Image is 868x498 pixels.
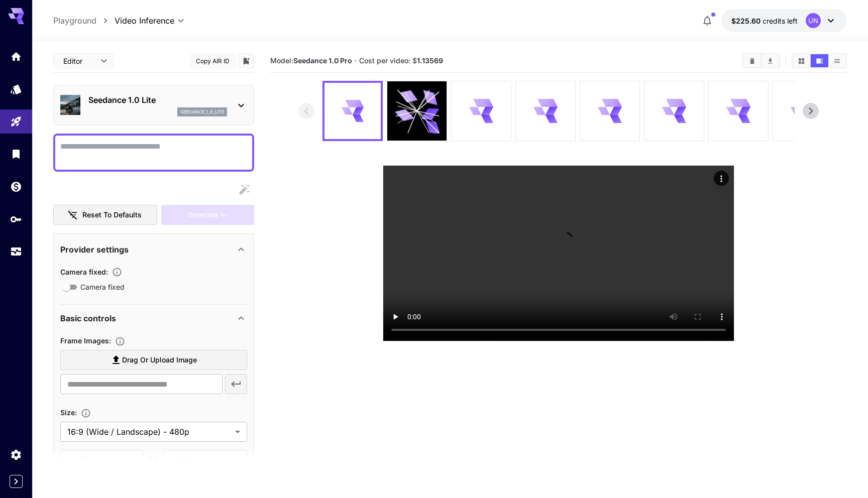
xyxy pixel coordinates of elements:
span: Camera fixed [80,282,125,292]
span: 16:9 (Wide / Landscape) - 480p [67,426,231,438]
span: Camera fixed : [60,268,108,276]
button: $225.59855UN [721,9,847,32]
span: Video Inference [115,15,174,27]
p: seedance_1_0_lite [180,108,224,115]
div: Show videos in grid viewShow videos in video viewShow videos in list view [792,53,847,68]
span: Editor [63,56,94,66]
span: Frame Images : [60,336,111,345]
div: Models [10,83,22,95]
div: Basic controls [60,306,247,330]
button: Show videos in video view [811,54,828,67]
nav: breadcrumb [53,15,115,27]
p: Provider settings [60,243,129,256]
span: Size : [60,408,77,417]
div: Library [10,148,22,160]
span: credits left [763,17,798,25]
div: $225.59855 [731,16,798,26]
div: Provider settings [60,237,247,262]
p: · [354,55,357,67]
div: Actions [714,171,729,186]
span: Cost per video: $ [359,56,443,65]
div: Wallet [10,180,22,193]
button: Upload frame images. [111,336,129,346]
button: Clear videos [743,54,761,67]
button: Copy AIR ID [190,54,236,68]
span: Drag or upload image [122,354,197,366]
button: Download All [762,54,779,67]
button: Show videos in list view [828,54,846,67]
span: Model: [270,56,352,65]
button: Expand sidebar [10,475,23,488]
div: Playground [10,115,22,128]
label: Drag or upload image [60,350,247,370]
p: Seedance 1.0 Lite [88,94,227,106]
b: Seedance 1.0 Pro [293,56,352,65]
div: UN [806,13,821,28]
div: Home [10,50,22,63]
a: Playground [53,15,96,27]
p: Basic controls [60,312,116,324]
div: Usage [10,245,22,258]
button: Reset to defaults [53,205,158,225]
div: Clear videosDownload All [742,53,780,68]
button: Add to library [242,55,251,67]
button: Show videos in grid view [793,54,810,67]
button: Adjust the dimensions of the generated image by specifying its width and height in pixels, or sel... [77,408,95,418]
div: API Keys [10,213,22,225]
div: Seedance 1.0 Liteseedance_1_0_lite [60,90,247,120]
span: $225.60 [731,17,763,25]
div: Settings [10,448,22,461]
b: 1.13569 [417,56,443,65]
